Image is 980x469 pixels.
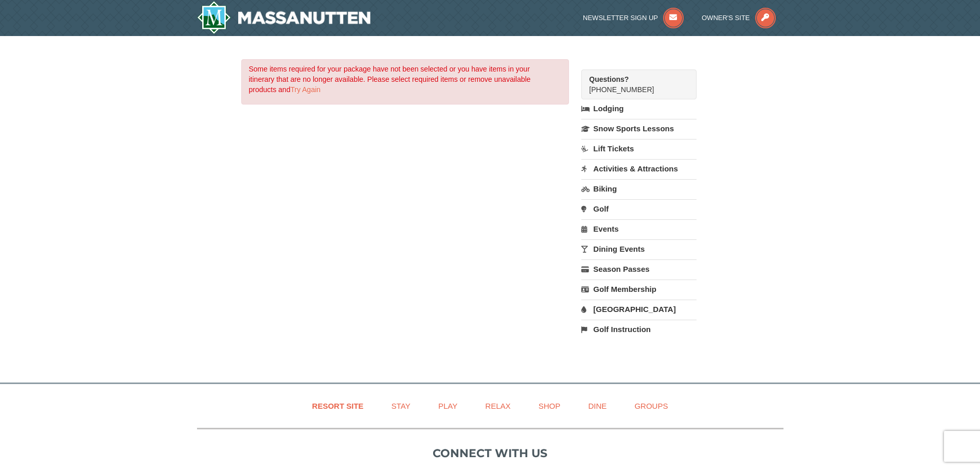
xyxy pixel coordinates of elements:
[581,320,696,339] a: Golf Instruction
[581,139,696,158] a: Lift Tickets
[702,14,750,22] span: Owner's Site
[581,280,696,299] a: Golf Membership
[581,219,696,238] a: Events
[581,159,696,178] a: Activities & Attractions
[290,85,320,94] a: Try Again
[299,394,377,418] a: Resort Site
[702,14,776,22] a: Owner's Site
[581,259,696,279] a: Season Passes
[581,179,696,198] a: Biking
[581,119,696,138] a: Snow Sports Lessons
[583,14,658,22] span: Newsletter Sign Up
[575,394,619,418] a: Dine
[589,75,629,83] strong: Questions?
[379,394,423,418] a: Stay
[621,394,681,418] a: Groups
[589,74,678,94] span: [PHONE_NUMBER]
[472,394,523,418] a: Relax
[581,99,696,118] a: Lodging
[425,394,470,418] a: Play
[197,1,371,34] img: Massanutten Resort Logo
[581,239,696,258] a: Dining Events
[583,14,684,22] a: Newsletter Sign Up
[581,300,696,319] a: [GEOGRAPHIC_DATA]
[197,1,371,34] a: Massanutten Resort
[581,199,696,218] a: Golf
[526,394,574,418] a: Shop
[197,445,783,462] p: Connect with us
[249,64,550,95] p: Some items required for your package have not been selected or you have items in your itinerary t...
